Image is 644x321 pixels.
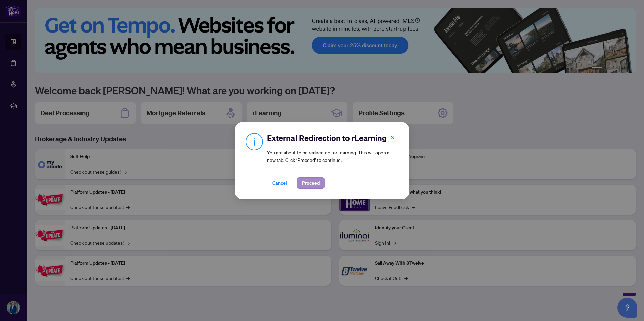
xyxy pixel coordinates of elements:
[617,298,637,318] button: Open asap
[390,135,395,140] span: close
[302,178,320,188] span: Proceed
[297,177,325,189] button: Proceed
[272,178,287,188] span: Cancel
[267,133,398,189] div: You are about to be redirected to rLearning . This will open a new tab. Click ‘Proceed’ to continue.
[246,133,263,150] img: Info Icon
[267,133,398,143] h2: External Redirection to rLearning
[267,177,292,189] button: Cancel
